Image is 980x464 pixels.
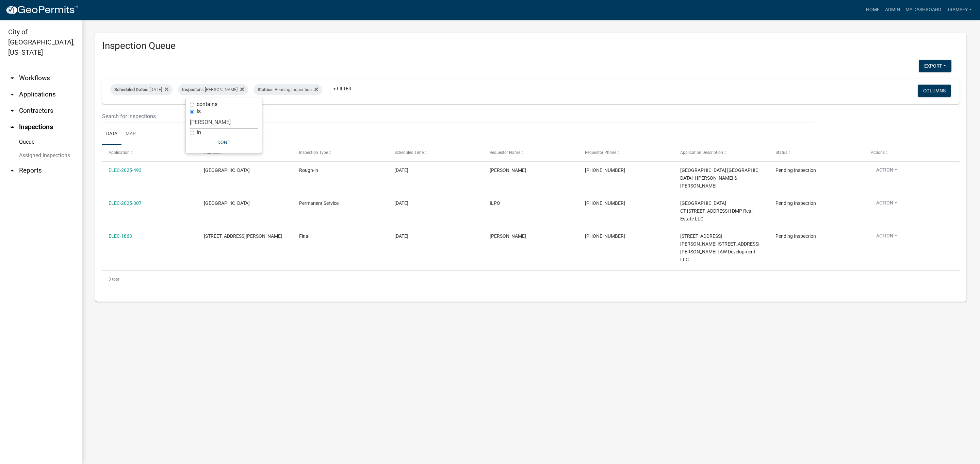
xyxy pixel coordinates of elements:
[680,150,723,155] span: Application Description
[197,102,217,107] label: contains
[394,166,477,174] div: [DATE]
[102,123,121,145] a: Data
[775,150,787,155] span: Status
[110,84,173,95] div: is [DATE]
[578,145,674,161] datatable-header-cell: Requestor Phone
[8,166,16,175] i: arrow_drop_down
[871,150,885,155] span: Actions
[863,3,882,16] a: Home
[8,107,16,115] i: arrow_drop_down
[299,233,309,239] span: Final
[680,167,761,189] span: 1712 NOLE DRIVE 1712 Nole Drive | Dale Jerrold S & Melissa L
[490,200,500,206] span: ILPO
[293,145,388,161] datatable-header-cell: Inspection Type
[8,123,16,131] i: arrow_drop_up
[394,199,477,207] div: [DATE]
[490,150,520,155] span: Requestor Name
[585,167,625,173] span: 812 786 3261
[109,167,142,173] a: ELEC-2025-493
[109,200,142,206] a: ELEC-2025-307
[8,74,16,82] i: arrow_drop_down
[121,123,140,145] a: Map
[680,200,752,221] span: RIDGEWOOD CT 2432 Ridgewood Court lot 914 | DMP Real Estate LLC
[190,136,258,148] button: Done
[102,271,960,288] div: 3 total
[919,60,951,72] button: Export
[328,83,357,95] a: + Filter
[680,233,759,262] span: 2756 ABBY WOODS DRIVE 2756 Abby Woods Drive, LOT 27 | AW Development LLC
[871,199,903,209] button: Action
[197,109,201,114] label: is
[8,90,16,99] i: arrow_drop_down
[114,87,145,92] span: Scheduled Date
[102,109,815,123] input: Search for inspections
[674,145,769,161] datatable-header-cell: Application Description
[204,200,250,206] span: RIDGEWOOD CT
[388,145,483,161] datatable-header-cell: Scheduled Time
[483,145,578,161] datatable-header-cell: Requestor Name
[258,87,270,92] span: Status
[882,3,903,16] a: Admin
[918,85,951,97] button: Columns
[775,200,816,206] span: Pending Inspection
[299,150,328,155] span: Inspection Type
[394,150,424,155] span: Scheduled Time
[102,145,197,161] datatable-header-cell: Application
[254,84,322,95] div: is Pending Inspection
[178,84,248,95] div: is [PERSON_NAME]
[204,233,282,239] span: 2756 ABBY WOODS DRIVE
[299,200,339,206] span: Permanent Service
[903,3,944,16] a: My Dashboard
[769,145,864,161] datatable-header-cell: Status
[394,232,477,240] div: [DATE]
[299,167,318,173] span: Rough-in
[585,200,625,206] span: 502-807-8777
[775,167,816,173] span: Pending Inspection
[944,3,975,16] a: jramsey
[490,167,526,173] span: Steven P Bauerla
[585,233,625,239] span: 502-664-3905
[109,233,132,239] a: ELEC-1863
[109,150,130,155] span: Application
[585,150,616,155] span: Requestor Phone
[197,130,201,135] label: in
[864,145,960,161] datatable-header-cell: Actions
[182,87,200,92] span: Inspector
[871,166,903,176] button: Action
[871,232,903,242] button: Action
[204,167,250,173] span: 1712 NOLE DRIVE
[490,233,526,239] span: BRAD
[102,40,960,52] h3: Inspection Queue
[775,233,816,239] span: Pending Inspection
